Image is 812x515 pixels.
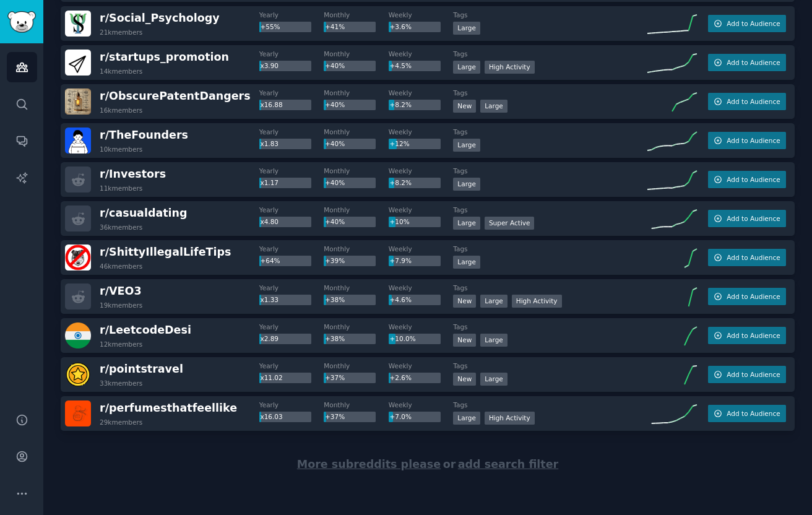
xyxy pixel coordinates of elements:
img: TheFounders [65,128,91,154]
span: Add to Audience [727,58,780,67]
dt: Tags [453,50,647,58]
dt: Monthly [324,361,389,370]
dt: Weekly [389,11,454,19]
dt: Tags [453,361,647,370]
span: +38% [325,335,345,342]
dt: Weekly [389,89,454,97]
dt: Monthly [324,128,389,136]
span: +39% [325,257,345,264]
span: +40% [325,218,345,225]
span: +3.6% [390,23,412,30]
button: Add to Audience [708,366,786,383]
span: or [443,458,456,470]
div: Super Active [485,217,535,230]
div: Large [480,100,507,113]
span: x11.02 [260,374,282,381]
div: Large [480,334,507,347]
dt: Monthly [324,206,389,214]
dt: Weekly [389,50,454,58]
dt: Yearly [259,50,324,58]
span: r/ pointstravel [100,363,183,375]
img: ObscurePatentDangers [65,89,91,115]
span: +38% [325,296,345,303]
span: +8.2% [390,101,412,108]
dt: Weekly [389,128,454,136]
div: 21k members [100,28,142,37]
button: Add to Audience [708,405,786,422]
dt: Monthly [324,167,389,175]
span: r/ ShittyIllegalLifeTips [100,246,231,258]
dt: Tags [453,245,647,253]
dt: Weekly [389,167,454,175]
img: Social_Psychology [65,11,91,37]
dt: Weekly [389,322,454,331]
span: Add to Audience [727,97,780,106]
span: add search filter [458,458,558,470]
span: +40% [325,179,345,186]
button: Add to Audience [708,210,786,227]
dt: Monthly [324,50,389,58]
img: pointstravel [65,361,91,387]
span: x1.17 [260,179,279,186]
img: GummySearch logo [7,11,36,33]
dt: Monthly [324,400,389,409]
span: +7.0% [390,413,412,420]
span: +37% [325,413,345,420]
span: Add to Audience [727,331,780,340]
dt: Weekly [389,361,454,370]
span: +8.2% [390,179,412,186]
div: Large [453,217,480,230]
span: r/ Social_Psychology [100,12,220,24]
span: x16.88 [260,101,282,108]
span: Add to Audience [727,175,780,184]
div: 46k members [100,262,142,270]
dt: Monthly [324,245,389,253]
span: x3.90 [260,62,279,69]
dt: Tags [453,128,647,136]
dt: Yearly [259,400,324,409]
div: Large [453,256,480,269]
span: Add to Audience [727,292,780,301]
span: r/ perfumesthatfeellike [100,402,237,414]
dt: Weekly [389,283,454,292]
span: r/ TheFounders [100,129,188,141]
span: +41% [325,23,345,30]
span: +40% [325,101,345,108]
dt: Monthly [324,283,389,292]
span: Add to Audience [727,253,780,262]
span: +64% [260,257,280,264]
span: +12% [390,140,410,147]
span: +10.0% [390,335,416,342]
dt: Yearly [259,128,324,136]
dt: Yearly [259,167,324,175]
dt: Tags [453,322,647,331]
span: Add to Audience [727,214,780,223]
span: x1.83 [260,140,279,147]
div: 16k members [100,106,142,115]
span: x16.03 [260,413,282,420]
div: New [453,295,476,308]
span: +4.5% [390,62,412,69]
span: r/ LeetcodeDesi [100,324,191,336]
img: startups_promotion [65,50,91,76]
dt: Yearly [259,206,324,214]
dt: Yearly [259,89,324,97]
dt: Yearly [259,322,324,331]
img: ShittyIllegalLifeTips [65,245,91,270]
div: 14k members [100,67,142,76]
dt: Weekly [389,206,454,214]
span: More subreddits please [297,458,441,470]
dt: Yearly [259,11,324,19]
button: Add to Audience [708,15,786,32]
div: 10k members [100,145,142,154]
div: Large [453,178,480,191]
dt: Monthly [324,89,389,97]
dt: Tags [453,167,647,175]
span: x1.33 [260,296,279,303]
span: x2.89 [260,335,279,342]
dt: Weekly [389,400,454,409]
span: r/ casualdating [100,207,188,219]
span: r/ VEO3 [100,285,142,297]
span: Add to Audience [727,409,780,418]
dt: Tags [453,206,647,214]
